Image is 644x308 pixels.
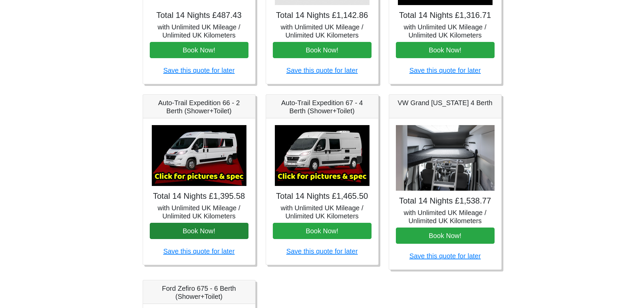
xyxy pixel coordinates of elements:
a: Save this quote for later [286,247,358,255]
h4: Total 14 Nights £1,395.58 [150,191,248,201]
h5: with Unlimited UK Mileage / Unlimited UK Kilometers [273,204,372,220]
h5: VW Grand [US_STATE] 4 Berth [396,99,495,107]
a: Save this quote for later [163,67,235,74]
button: Book Now! [273,42,372,58]
h5: with Unlimited UK Mileage / Unlimited UK Kilometers [396,209,495,225]
a: Save this quote for later [409,252,481,260]
button: Book Now! [150,223,248,239]
img: Auto-Trail Expedition 66 - 2 Berth (Shower+Toilet) [152,125,246,186]
button: Book Now! [396,42,495,58]
h5: with Unlimited UK Mileage / Unlimited UK Kilometers [273,23,372,39]
h4: Total 14 Nights £1,316.71 [396,10,495,20]
h5: with Unlimited UK Mileage / Unlimited UK Kilometers [396,23,495,39]
h4: Total 14 Nights £1,465.50 [273,191,372,201]
h5: with Unlimited UK Mileage / Unlimited UK Kilometers [150,204,248,220]
h5: Ford Zefiro 675 - 6 Berth (Shower+Toilet) [150,284,248,301]
button: Book Now! [273,223,372,239]
h4: Total 14 Nights £1,538.77 [396,196,495,206]
button: Book Now! [150,42,248,58]
img: VW Grand California 4 Berth [396,125,495,191]
a: Save this quote for later [286,67,358,74]
a: Save this quote for later [409,67,481,74]
button: Book Now! [396,228,495,244]
h4: Total 14 Nights £487.43 [150,10,248,20]
h5: with Unlimited UK Mileage / Unlimited UK Kilometers [150,23,248,39]
img: Auto-Trail Expedition 67 - 4 Berth (Shower+Toilet) [275,125,369,186]
h5: Auto-Trail Expedition 66 - 2 Berth (Shower+Toilet) [150,99,248,115]
a: Save this quote for later [163,247,235,255]
h5: Auto-Trail Expedition 67 - 4 Berth (Shower+Toilet) [273,99,372,115]
h4: Total 14 Nights £1,142.86 [273,10,372,20]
